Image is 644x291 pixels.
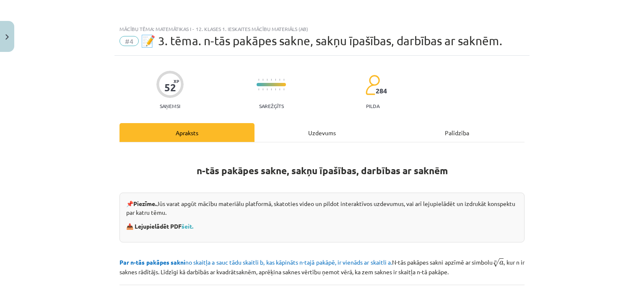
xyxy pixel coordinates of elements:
[254,123,390,142] div: Uzdevums
[283,88,284,90] img: icon-short-line-57e1e144782c952c97e751825c79c345078a6d821885a25fce030b3d8c18986b.svg
[133,200,156,207] strong: Piezīme.
[258,79,259,81] img: icon-short-line-57e1e144782c952c97e751825c79c345078a6d821885a25fce030b3d8c18986b.svg
[267,79,267,81] img: icon-short-line-57e1e144782c952c97e751825c79c345078a6d821885a25fce030b3d8c18986b.svg
[493,258,499,267] span: √
[119,258,185,266] b: Par n-tās pakāpes sakni
[119,36,139,46] span: #4
[126,199,518,217] p: 📌 Jūs varat apgūt mācību materiālu platformā, skatoties video un pildot interaktīvos uzdevumus, v...
[365,75,380,95] img: students-c634bb4e5e11cddfef0936a35e636f08e4e9abd3cc4e673bd6f9a4125e45ecb1.svg
[259,103,284,109] p: Sarežģīts
[262,88,263,90] img: icon-short-line-57e1e144782c952c97e751825c79c345078a6d821885a25fce030b3d8c18986b.svg
[119,256,525,276] p: N-tās pakāpes sakni apzīmē ar simbolu , kur n ir saknes rādītājs. Līdzīgi kā darbībās ar kvadrāts...
[275,79,276,81] img: icon-short-line-57e1e144782c952c97e751825c79c345078a6d821885a25fce030b3d8c18986b.svg
[174,79,179,83] span: XP
[262,79,263,81] img: icon-short-line-57e1e144782c952c97e751825c79c345078a6d821885a25fce030b3d8c18986b.svg
[141,34,502,48] span: 📝 3. tēma. n-tās pakāpes sakne, sakņu īpašības, darbības ar saknēm.
[271,88,272,90] img: icon-short-line-57e1e144782c952c97e751825c79c345078a6d821885a25fce030b3d8c18986b.svg
[119,258,392,266] span: no skaitļa a sauc tādu skaitli b, kas kāpināts n-tajā pakāpē, ir vienāds ar skaitli a.
[119,26,525,32] div: Mācību tēma: Matemātikas i - 12. klases 1. ieskaites mācību materiāls (ab)
[164,82,176,93] div: 52
[126,222,195,230] strong: 📥 Lejupielādēt PDF
[279,88,280,90] img: icon-short-line-57e1e144782c952c97e751825c79c345078a6d821885a25fce030b3d8c18986b.svg
[182,222,193,230] a: šeit.
[267,88,267,90] img: icon-short-line-57e1e144782c952c97e751825c79c345078a6d821885a25fce030b3d8c18986b.svg
[275,88,276,90] img: icon-short-line-57e1e144782c952c97e751825c79c345078a6d821885a25fce030b3d8c18986b.svg
[390,123,525,142] div: Palīdzība
[258,88,259,90] img: icon-short-line-57e1e144782c952c97e751825c79c345078a6d821885a25fce030b3d8c18986b.svg
[271,79,272,81] img: icon-short-line-57e1e144782c952c97e751825c79c345078a6d821885a25fce030b3d8c18986b.svg
[197,165,448,177] strong: n-tās pakāpes sakne, sakņu īpašības, darbības ar saknēm
[366,103,379,109] p: pilda
[156,103,184,109] p: Saņemsi
[499,261,504,265] span: a
[283,79,284,81] img: icon-short-line-57e1e144782c952c97e751825c79c345078a6d821885a25fce030b3d8c18986b.svg
[119,123,254,142] div: Apraksts
[279,79,280,81] img: icon-short-line-57e1e144782c952c97e751825c79c345078a6d821885a25fce030b3d8c18986b.svg
[376,87,387,95] span: 284
[5,34,9,40] img: icon-close-lesson-0947bae3869378f0d4975bcd49f059093ad1ed9edebbc8119c70593378902aed.svg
